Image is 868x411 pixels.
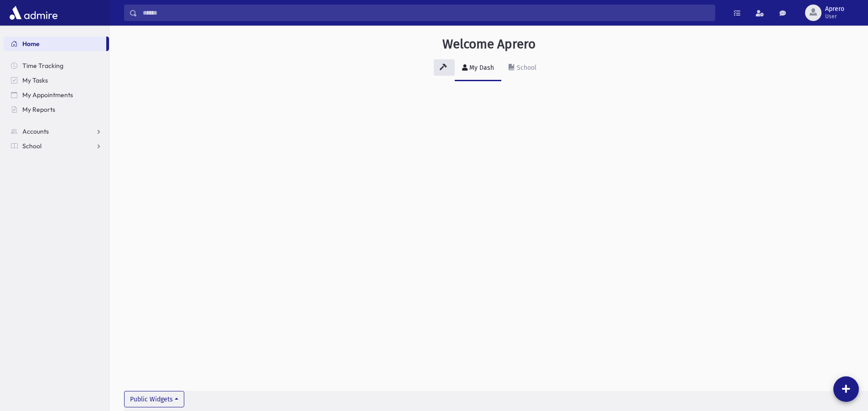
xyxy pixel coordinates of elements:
span: Accounts [22,127,49,135]
a: My Dash [455,56,501,81]
span: Time Tracking [22,62,63,70]
button: Public Widgets [124,391,184,407]
span: My Tasks [22,76,48,84]
a: My Appointments [4,88,109,102]
span: My Appointments [22,91,73,99]
a: Time Tracking [4,58,109,73]
a: Home [4,36,106,51]
a: Accounts [4,124,109,139]
span: Home [22,40,40,48]
span: User [825,13,844,20]
span: My Reports [22,105,55,114]
h3: Welcome Aprero [442,36,535,52]
a: My Reports [4,102,109,117]
a: School [501,56,544,81]
a: School [4,139,109,153]
span: Aprero [825,5,844,13]
img: AdmirePro [7,4,60,22]
div: School [515,64,536,72]
input: Search [137,5,715,21]
a: My Tasks [4,73,109,88]
div: My Dash [468,64,494,72]
span: School [22,142,42,150]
